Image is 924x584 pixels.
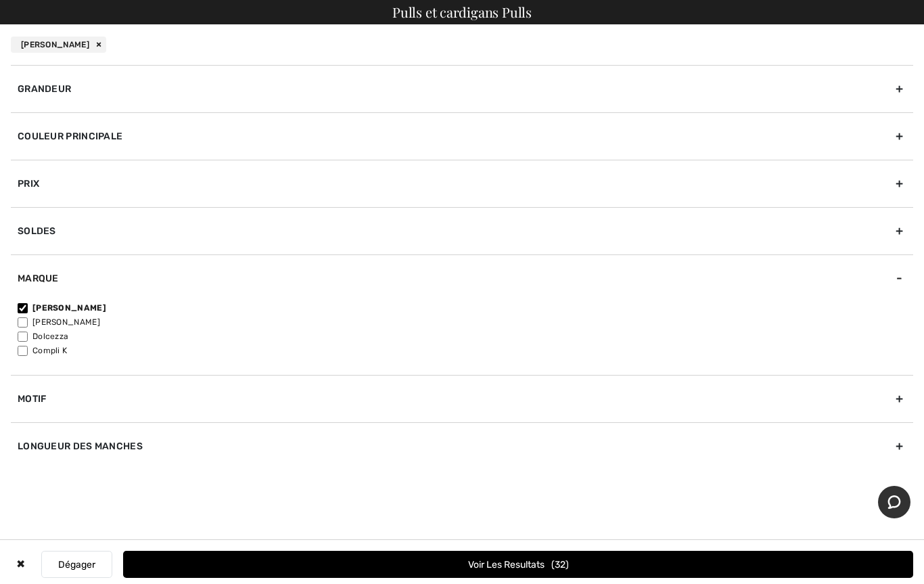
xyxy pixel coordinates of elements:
div: Prix [11,160,913,207]
input: [PERSON_NAME] [18,303,28,313]
label: [PERSON_NAME] [18,316,913,328]
div: ✖ [11,551,30,578]
div: Longueur des manches [11,422,913,470]
div: Soldes [11,207,913,254]
div: Motif [11,375,913,422]
label: Dolcezza [18,330,913,342]
button: Dégager [41,551,112,578]
button: Voir les resultats32 [123,551,913,578]
iframe: Ouvre un widget dans lequel vous pouvez chatter avec l’un de nos agents [878,486,910,520]
div: Grandeur [11,65,913,112]
input: Dolcezza [18,332,28,342]
div: Couleur Principale [11,112,913,160]
label: [PERSON_NAME] [18,302,913,314]
span: 32 [551,559,569,570]
div: Marque [11,254,913,302]
input: [PERSON_NAME] [18,317,28,328]
label: Compli K [18,344,913,357]
div: [PERSON_NAME] [11,37,106,53]
input: Compli K [18,346,28,356]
